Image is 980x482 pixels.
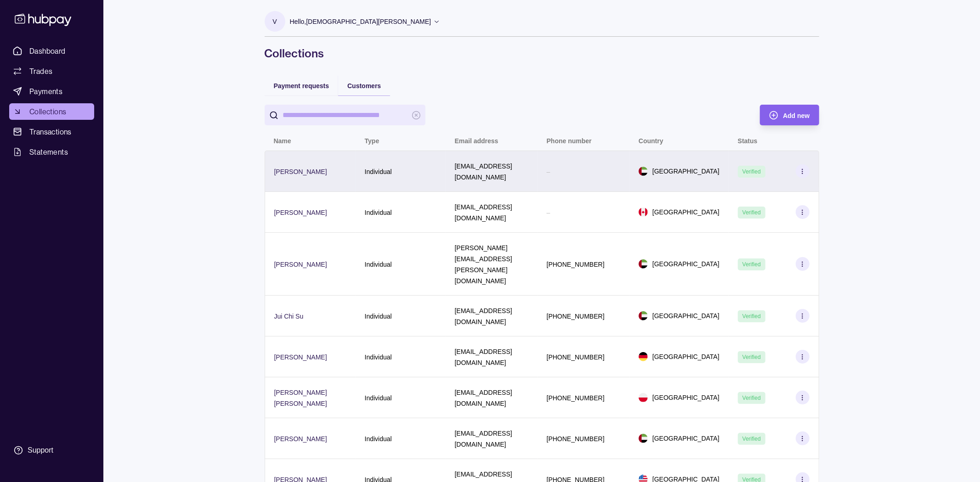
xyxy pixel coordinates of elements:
p: [PERSON_NAME] [274,261,327,268]
p: Individual [365,313,392,320]
span: Dashboard [29,45,66,56]
span: Add new [783,112,810,119]
p: Phone number [547,137,592,145]
p: [GEOGRAPHIC_DATA] [652,392,719,403]
p: [PERSON_NAME] [274,353,327,361]
p: [PERSON_NAME] [274,168,327,175]
img: de [639,352,648,361]
img: ae [639,434,648,443]
a: Payments [9,83,94,100]
p: – [547,168,550,175]
p: V [272,17,277,27]
a: Collections [9,103,94,120]
div: Support [28,445,53,455]
p: Hello, [DEMOGRAPHIC_DATA][PERSON_NAME] [290,17,431,27]
p: Country [639,137,663,145]
p: Individual [365,435,392,443]
a: Support [9,441,94,460]
span: Verified [742,436,761,442]
p: [GEOGRAPHIC_DATA] [652,166,719,176]
h1: Collections [265,46,819,61]
a: Statements [9,144,94,160]
span: Transactions [29,126,72,137]
p: Status [738,137,758,145]
p: [PHONE_NUMBER] [547,261,605,268]
span: Verified [742,395,761,401]
button: Add new [760,105,819,125]
p: [EMAIL_ADDRESS][DOMAIN_NAME] [455,389,512,407]
img: ae [639,311,648,320]
p: [EMAIL_ADDRESS][DOMAIN_NAME] [455,163,512,181]
p: [GEOGRAPHIC_DATA] [652,259,719,269]
p: [EMAIL_ADDRESS][DOMAIN_NAME] [455,430,512,448]
img: ca [639,207,648,217]
p: Individual [365,261,392,268]
p: Individual [365,168,392,175]
span: Verified [742,168,761,175]
p: [PHONE_NUMBER] [547,313,605,320]
span: Verified [742,261,761,268]
p: [EMAIL_ADDRESS][DOMAIN_NAME] [455,307,512,325]
p: [EMAIL_ADDRESS][DOMAIN_NAME] [455,348,512,366]
p: Name [274,137,291,145]
p: [PERSON_NAME] [PERSON_NAME] [274,389,327,407]
p: Jui Chi Su [274,313,304,320]
span: Collections [29,106,66,117]
p: [GEOGRAPHIC_DATA] [652,207,719,217]
img: ae [639,167,648,176]
p: [PERSON_NAME] [274,435,327,443]
a: Transactions [9,123,94,140]
a: Trades [9,63,94,79]
p: [PHONE_NUMBER] [547,394,605,402]
p: [GEOGRAPHIC_DATA] [652,433,719,443]
p: [GEOGRAPHIC_DATA] [652,311,719,321]
a: Dashboard [9,43,94,59]
span: Statements [29,146,68,157]
p: Individual [365,353,392,361]
input: search [283,105,407,125]
p: [PERSON_NAME] [274,209,327,216]
img: ae [639,259,648,269]
img: pl [639,393,648,402]
span: Trades [29,66,52,77]
p: Individual [365,209,392,216]
p: [EMAIL_ADDRESS][DOMAIN_NAME] [455,203,512,222]
p: – [547,209,550,216]
span: Verified [742,354,761,360]
span: Verified [742,209,761,216]
p: [GEOGRAPHIC_DATA] [652,352,719,362]
p: Type [365,137,380,145]
p: Email address [455,137,498,145]
p: [PHONE_NUMBER] [547,353,605,361]
span: Payment requests [274,82,329,90]
span: Customers [347,82,381,90]
p: [PHONE_NUMBER] [547,435,605,443]
span: Verified [742,313,761,319]
p: [PERSON_NAME][EMAIL_ADDRESS][PERSON_NAME][DOMAIN_NAME] [455,244,512,285]
span: Payments [29,86,62,97]
p: Individual [365,394,392,402]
